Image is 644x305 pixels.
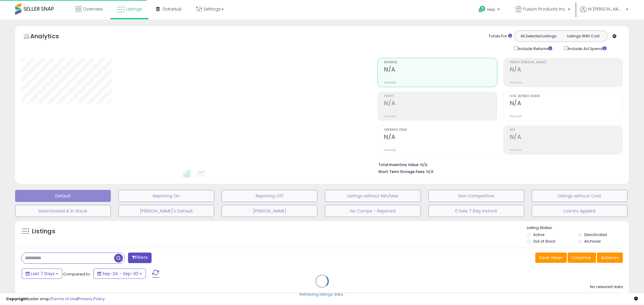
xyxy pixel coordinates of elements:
span: Ordered Items [384,128,497,132]
span: Fusion Products Inc. [523,6,566,12]
small: Prev: N/A [510,81,522,84]
h2: N/A [510,134,623,142]
button: [PERSON_NAME] [222,205,317,217]
small: Prev: N/A [510,115,522,118]
span: Hi [PERSON_NAME] [588,6,624,12]
h2: N/A [384,66,497,74]
b: Total Inventory Value: [378,162,419,167]
small: Prev: N/A [384,115,396,118]
h2: N/A [510,100,623,108]
button: Listings With Cost [561,32,606,40]
span: Overview [83,6,103,12]
button: Listings without Min/Max [325,190,421,202]
h2: N/A [384,100,497,108]
a: Hi [PERSON_NAME] [580,6,628,20]
span: DataHub [163,6,182,12]
h2: N/A [510,66,623,74]
button: Low Inv Applied [532,205,627,217]
div: Retrieving listings data.. [300,292,345,297]
span: ROI [510,128,623,132]
small: Prev: N/A [510,148,522,152]
small: Prev: N/A [384,148,396,152]
button: Listings without Cost [532,190,627,202]
button: Default [15,190,111,202]
div: Include Returns [510,45,559,52]
li: N/A [378,161,618,168]
i: Get Help [478,5,486,13]
span: Revenue [384,61,497,64]
span: Help [487,7,495,12]
div: Totals For [489,33,512,39]
button: Deactivated & In Stock [15,205,111,217]
button: [PERSON_NAME]'s Default [118,205,214,217]
span: Profit [384,95,497,98]
div: Include Ad Spend [559,45,616,52]
span: Listings [126,6,142,12]
span: Profit [PERSON_NAME] [510,61,623,64]
span: Avg. Buybox Share [510,95,623,98]
small: Prev: N/A [384,81,396,84]
div: seller snap | | [6,296,105,302]
span: N/A [426,169,434,175]
strong: Copyright [6,296,28,302]
button: Non Competitive [428,190,524,202]
button: Repricing Off [222,190,317,202]
button: 0 Sale 7 Day instock [428,205,524,217]
button: All Selected Listings [516,32,561,40]
a: Help [474,1,506,20]
button: Repricing On [118,190,214,202]
b: Short Term Storage Fees: [378,169,425,174]
h2: N/A [384,134,497,142]
h5: Analytics [30,32,71,42]
button: No Comps - Repriced [325,205,421,217]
